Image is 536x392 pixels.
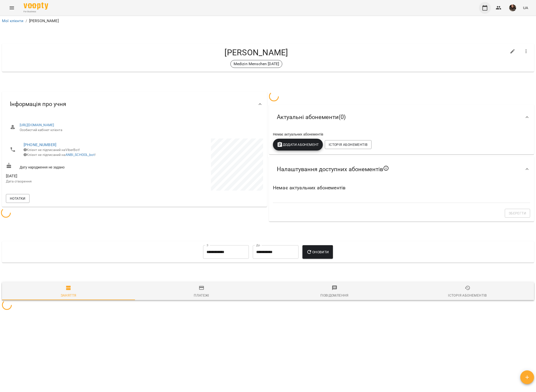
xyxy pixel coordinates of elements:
li: / [26,18,27,24]
span: Інформація про учня [10,100,66,108]
p: Medizin Menschen [DATE] [234,61,279,67]
button: Menu [6,2,18,14]
div: Платежі [194,292,209,298]
button: Нотатки [6,194,30,203]
div: Дату народження не задано [5,162,134,171]
span: [DATE] [6,173,134,179]
span: Налаштування доступних абонементів [277,165,389,173]
span: Особистий кабінет клієнта [20,128,259,133]
button: Оновити [302,245,333,259]
img: Voopty Logo [24,2,48,10]
a: ANBI_SCHOOL_bot [65,153,95,157]
span: Оновити [306,249,329,255]
div: Заняття [61,292,76,298]
span: Актуальні абонементи ( 0 ) [277,113,346,121]
p: Дата створення [6,179,134,184]
button: UA [521,3,530,12]
h6: Немає актуальних абонементів [273,184,530,192]
button: Історія абонементів [325,140,372,149]
p: [PERSON_NAME] [29,18,59,24]
img: 50c54b37278f070f9d74a627e50a0a9b.jpg [509,4,516,11]
svg: Якщо не обрано жодного, клієнт зможе побачити всі публічні абонементи [383,165,389,171]
div: Історія абонементів [448,292,487,298]
a: [PHONE_NUMBER] [24,142,56,147]
span: Додати Абонемент [277,142,319,148]
a: [URL][DOMAIN_NAME] [20,123,54,127]
a: Мої клієнти [2,18,24,23]
span: Нотатки [10,196,26,201]
div: Налаштування доступних абонементів [269,156,534,182]
span: For Business [24,10,48,13]
div: Medizin Menschen [DATE] [230,60,282,68]
span: UA [523,5,528,10]
h4: [PERSON_NAME] [6,47,507,58]
span: Клієнт не підписаний на ViberBot! [24,148,80,152]
div: Немає актуальних абонементів [272,131,531,138]
div: Актуальні абонементи(0) [269,105,534,130]
span: Історія абонементів [329,142,368,148]
nav: breadcrumb [2,18,534,24]
div: Повідомлення [320,292,349,298]
button: Додати Абонемент [273,139,323,151]
div: Інформація про учня [2,91,267,117]
span: Клієнт не підписаний на ! [24,153,96,157]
